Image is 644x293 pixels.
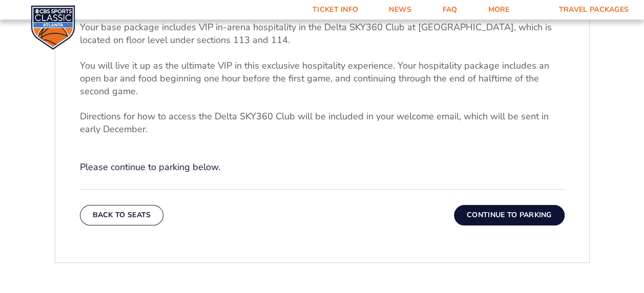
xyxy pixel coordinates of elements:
img: CBS Sports Classic [31,5,75,50]
button: Back To Seats [80,205,164,225]
button: Continue To Parking [454,205,565,225]
p: Directions for how to access the Delta SKY360 Club will be included in your welcome email, which ... [80,110,565,136]
p: Please continue to parking below. [80,161,565,174]
p: You will live it up as the ultimate VIP in this exclusive hospitality experience. Your hospitalit... [80,59,565,98]
p: Your base package includes VIP in-arena hospitality in the Delta SKY360 Club at [GEOGRAPHIC_DATA]... [80,21,565,47]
